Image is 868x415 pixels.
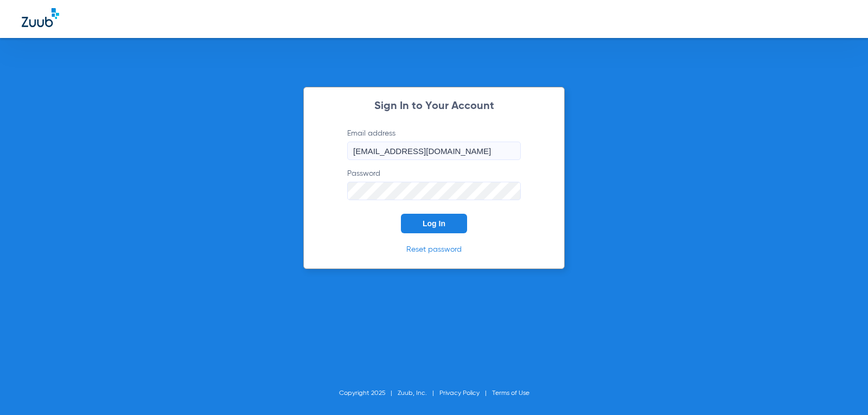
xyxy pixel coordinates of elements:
a: Terms of Use [492,390,529,397]
li: Zuub, Inc. [398,388,439,399]
label: Email address [347,128,521,160]
a: Privacy Policy [439,390,480,397]
a: Reset password [406,246,462,253]
input: Email address [347,142,521,160]
li: Copyright 2025 [339,388,398,399]
button: Log In [401,214,467,233]
h2: Sign In to Your Account [331,101,537,112]
input: Password [347,182,521,200]
span: Log In [423,219,445,228]
img: Zuub Logo [22,8,59,27]
label: Password [347,168,521,200]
